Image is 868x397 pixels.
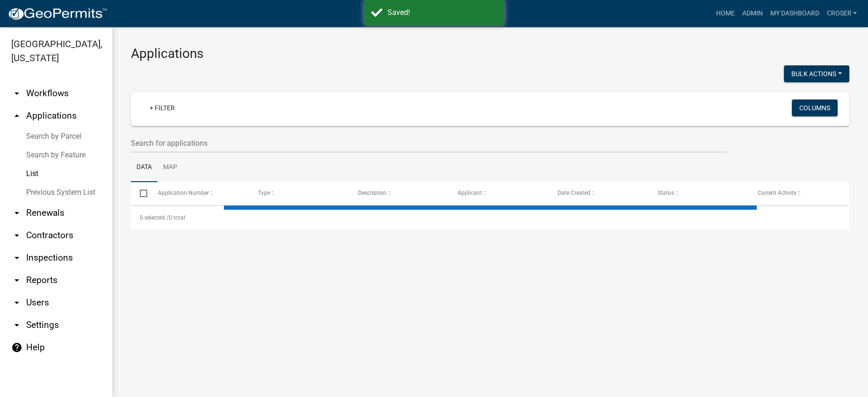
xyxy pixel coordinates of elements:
i: arrow_drop_down [11,230,22,241]
a: Admin [738,5,766,22]
button: Columns [792,99,838,116]
a: + Filter [142,99,182,116]
i: arrow_drop_down [11,207,22,219]
i: arrow_drop_up [11,110,22,121]
i: arrow_drop_down [11,275,22,286]
span: Current Activity [758,190,796,196]
span: Type [258,190,270,196]
i: arrow_drop_down [11,88,22,99]
div: 0 total [131,206,849,229]
i: arrow_drop_down [11,319,22,331]
i: arrow_drop_down [11,297,22,308]
datatable-header-cell: Applicant [449,182,549,205]
datatable-header-cell: Type [249,182,349,205]
datatable-header-cell: Application Number [149,182,249,205]
datatable-header-cell: Description [349,182,449,205]
span: Date Created [558,190,590,196]
div: Saved! [387,7,497,18]
i: help [11,342,22,353]
datatable-header-cell: Date Created [549,182,649,205]
span: Status [658,190,674,196]
span: Description [358,190,386,196]
a: My Dashboard [766,5,823,22]
span: Application Number [158,190,209,196]
span: Applicant [458,190,482,196]
a: Data [131,153,158,183]
a: Home [712,5,738,22]
i: arrow_drop_down [11,252,22,263]
span: 0 selected / [140,214,169,221]
h3: Applications [131,46,849,62]
input: Search for applications [131,134,727,153]
a: Map [158,153,183,183]
a: croser [823,5,861,22]
button: Bulk Actions [784,65,849,82]
datatable-header-cell: Select [131,182,149,205]
datatable-header-cell: Current Activity [749,182,849,205]
datatable-header-cell: Status [649,182,749,205]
